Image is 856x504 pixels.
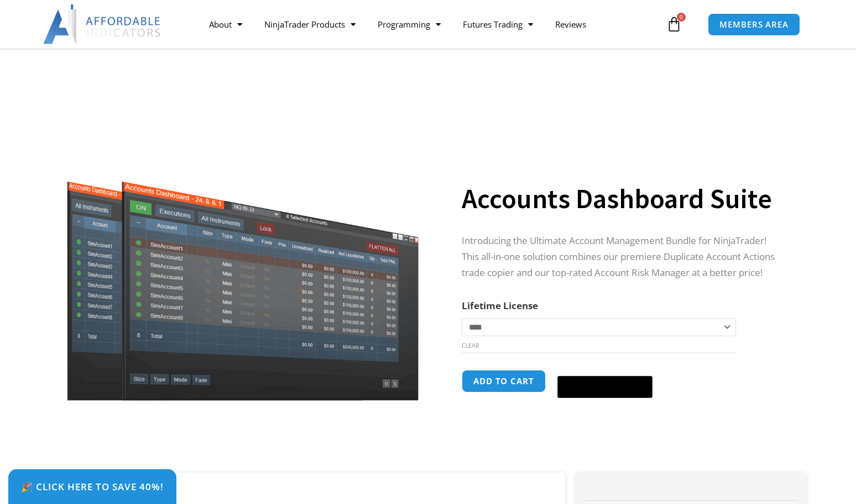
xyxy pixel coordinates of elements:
[557,376,653,398] button: Buy with GPay
[452,12,544,37] a: Futures Trading
[253,12,367,37] a: NinjaTrader Products
[462,179,785,218] h1: Accounts Dashboard Suite
[650,8,698,40] a: 0
[555,368,655,373] iframe: Secure express checkout frame
[462,342,479,349] a: Clear options
[544,12,597,37] a: Reviews
[65,118,421,401] img: Screenshot 2024-08-26 155710eeeee
[43,4,162,44] img: LogoAI | Affordable Indicators – NinjaTrader
[708,13,800,36] a: MEMBERS AREA
[198,12,664,37] nav: Menu
[8,469,176,504] a: 🎉 Click Here to save 40%!
[462,233,785,281] p: Introducing the Ultimate Account Management Bundle for NinjaTrader! This all-in-one solution comb...
[367,12,452,37] a: Programming
[719,20,789,29] span: MEMBERS AREA
[462,299,538,312] label: Lifetime License
[462,370,546,392] button: Add to cart
[677,13,686,22] span: 0
[198,12,253,37] a: About
[21,482,164,491] span: 🎉 Click Here to save 40%!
